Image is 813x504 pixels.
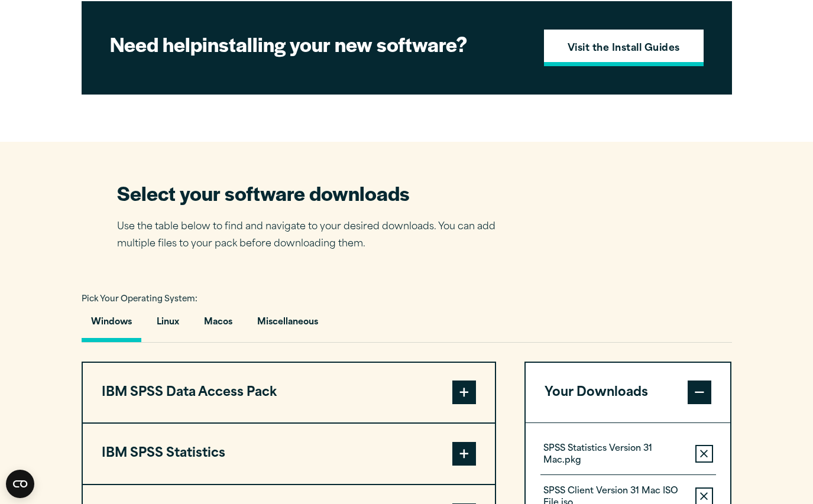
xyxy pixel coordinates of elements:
h2: Select your software downloads [117,180,513,206]
button: Open CMP widget [6,470,34,498]
strong: Need help [110,30,202,58]
h2: installing your new software? [110,31,524,57]
button: Macos [195,308,242,342]
p: Use the table below to find and navigate to your desired downloads. You can add multiple files to... [117,219,513,253]
p: SPSS Statistics Version 31 Mac.pkg [543,443,686,467]
button: IBM SPSS Data Access Pack [83,363,495,423]
button: IBM SPSS Statistics [83,424,495,484]
a: Visit the Install Guides [544,30,704,66]
button: Miscellaneous [248,308,328,342]
button: Windows [82,308,141,342]
button: Linux [147,308,189,342]
strong: Visit the Install Guides [568,41,680,57]
span: Pick Your Operating System: [82,295,197,303]
button: Your Downloads [526,363,731,423]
